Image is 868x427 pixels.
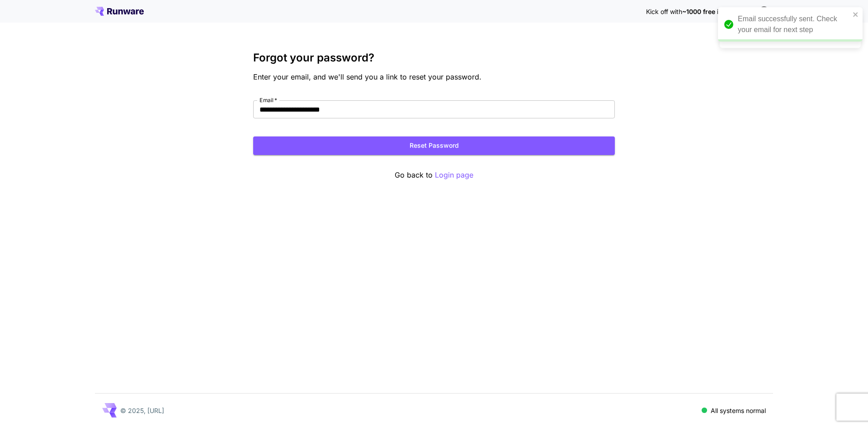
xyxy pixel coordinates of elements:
[435,169,473,181] button: Login page
[646,8,682,15] span: Kick off with
[120,406,164,415] p: © 2025, [URL]
[253,52,615,64] h3: Forgot your password?
[682,8,751,15] span: ~1000 free images! 🎈
[253,136,615,155] button: Reset Password
[711,406,766,415] p: All systems normal
[853,11,859,18] button: close
[755,2,773,20] button: In order to qualify for free credit, you need to sign up with a business email address and click ...
[253,71,615,82] p: Enter your email, and we'll send you a link to reset your password.
[738,14,850,35] div: Email successfully sent. Check your email for next step
[259,96,277,104] label: Email
[253,169,615,181] p: Go back to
